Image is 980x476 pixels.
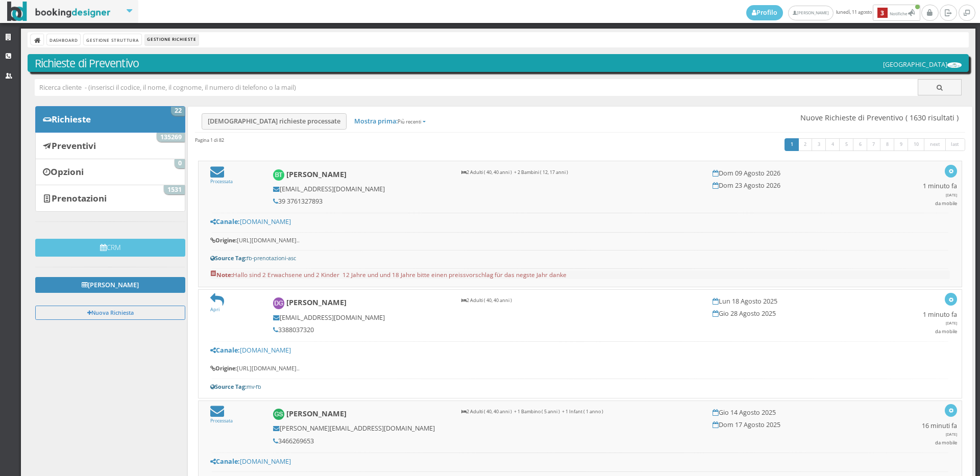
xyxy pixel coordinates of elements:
[923,182,957,206] h5: 1 minuto fa
[946,320,957,325] span: [DATE]
[273,169,285,181] img: Barbara Tscholl
[812,138,826,152] a: 3
[922,422,957,446] h5: 16 minuti fa
[461,409,699,415] p: 2 Adulti ( 40, 40 anni ) + 1 Bambino ( 5 anni ) + 1 Infant ( 1 anno )
[47,34,80,45] a: Dashboard
[35,159,185,185] a: Opzioni 0
[35,185,185,211] a: Prenotazioni 1531
[946,192,957,197] span: [DATE]
[798,138,813,152] a: 2
[788,6,834,20] a: [PERSON_NAME]
[713,169,887,177] h5: Dom 09 Agosto 2026
[398,118,421,125] small: Più recenti
[785,138,799,152] a: 1
[273,409,285,420] img: Giulia Salvai
[35,277,185,292] a: [PERSON_NAME]
[171,107,185,116] span: 22
[877,8,888,18] b: 3
[52,192,107,204] b: Prenotazioni
[210,457,240,466] b: Canale:
[210,270,233,279] b: Note:
[210,384,950,390] h6: mv-fb
[923,311,957,335] h5: 1 minuto fa
[51,166,84,178] b: Opzioni
[713,421,887,429] h5: Dom 17 Agosto 2025
[883,61,962,68] h5: [GEOGRAPHIC_DATA]
[273,326,448,334] h5: 3388037320
[35,239,185,257] button: CRM
[461,169,699,176] p: 2 Adulti ( 40, 40 anni ) + 2 Bambini ( 12, 17 anni )
[935,328,957,335] small: da mobile
[210,217,240,226] b: Canale:
[273,424,448,432] h5: [PERSON_NAME][EMAIL_ADDRESS][DOMAIN_NAME]
[52,113,91,125] b: Richieste
[210,270,950,279] pre: Hallo sind 2 Erwachsene und 2 Kinder 12 Jahre und und 18 Jahre bitte einen preissvorschlag für da...
[945,138,966,152] a: last
[210,255,950,262] h6: fb-prenotazioni-asc
[273,314,448,321] h5: [EMAIL_ADDRESS][DOMAIN_NAME]
[839,138,854,152] a: 5
[210,299,224,313] a: Apri
[35,106,185,133] a: Richieste 22
[894,138,909,152] a: 9
[853,138,868,152] a: 6
[210,254,247,262] b: Source Tag:
[286,297,347,307] b: [PERSON_NAME]
[210,364,237,372] b: Origine:
[84,34,141,45] a: Gestione Struttura
[273,185,448,193] h5: [EMAIL_ADDRESS][DOMAIN_NAME]
[210,383,247,390] b: Source Tag:
[461,297,699,304] p: 2 Adulti ( 40, 40 anni )
[825,138,840,152] a: 4
[35,306,185,319] button: Nuova Richiesta
[210,346,240,355] b: Canale:
[145,34,199,45] li: Gestione Richieste
[52,140,96,152] b: Preventivi
[210,346,950,354] h5: [DOMAIN_NAME]
[210,237,950,244] h6: [URL][DOMAIN_NAME]..
[210,171,233,185] a: Processata
[349,114,431,129] a: Mostra prima:
[210,411,233,424] a: Processata
[210,365,950,372] h6: [URL][DOMAIN_NAME]..
[908,138,925,152] a: 10
[175,159,185,168] span: 0
[880,138,895,152] a: 8
[7,2,111,21] img: BookingDesigner.com
[157,133,185,142] span: 135269
[713,409,887,416] h5: Gio 14 Agosto 2025
[210,236,237,244] b: Origine:
[202,113,347,130] a: [DEMOGRAPHIC_DATA] richieste processate
[35,132,185,159] a: Preventivi 135269
[286,169,347,179] b: [PERSON_NAME]
[946,432,957,437] span: [DATE]
[924,138,946,152] a: next
[947,62,962,68] img: ea773b7e7d3611ed9c9d0608f5526cb6.png
[713,182,887,189] h5: Dom 23 Agosto 2026
[713,310,887,317] h5: Gio 28 Agosto 2025
[35,57,962,70] h3: Richieste di Preventivo
[935,439,957,446] small: da mobile
[713,297,887,305] h5: Lun 18 Agosto 2025
[273,437,448,445] h5: 3466269653
[867,138,881,152] a: 7
[273,297,285,309] img: Del Giacco Patrizia
[746,5,783,20] a: Profilo
[35,79,918,96] input: Ricerca cliente - (inserisci il codice, il nome, il cognome, il numero di telefono o la mail)
[210,458,950,465] h5: [DOMAIN_NAME]
[210,218,950,226] h5: [DOMAIN_NAME]
[273,197,448,205] h5: 39 3761327893
[195,137,224,143] h45: Pagina 1 di 82
[800,113,959,122] span: Nuove Richieste di Preventivo ( 1630 risultati )
[746,5,921,21] span: lunedì, 11 agosto
[873,5,920,21] button: 3Notifiche
[164,185,185,194] span: 1531
[935,200,957,207] small: da mobile
[286,409,347,418] b: [PERSON_NAME]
